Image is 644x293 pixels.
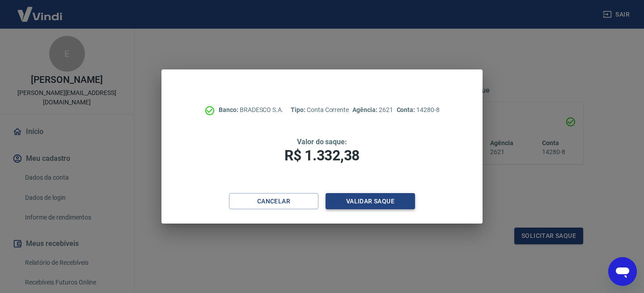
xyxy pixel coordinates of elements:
[284,147,360,164] span: R$ 1.332,38
[229,193,318,210] button: Cancelar
[397,106,417,113] span: Conta:
[608,257,637,286] iframe: Botão para abrir a janela de mensagens
[352,105,393,115] p: 2621
[291,105,349,115] p: Conta Corrente
[352,106,379,113] span: Agência:
[297,138,347,146] span: Valor do saque:
[219,105,284,115] p: BRADESCO S.A.
[219,106,240,113] span: Banco:
[326,193,415,210] button: Validar saque
[291,106,307,113] span: Tipo:
[397,105,440,115] p: 14280-8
